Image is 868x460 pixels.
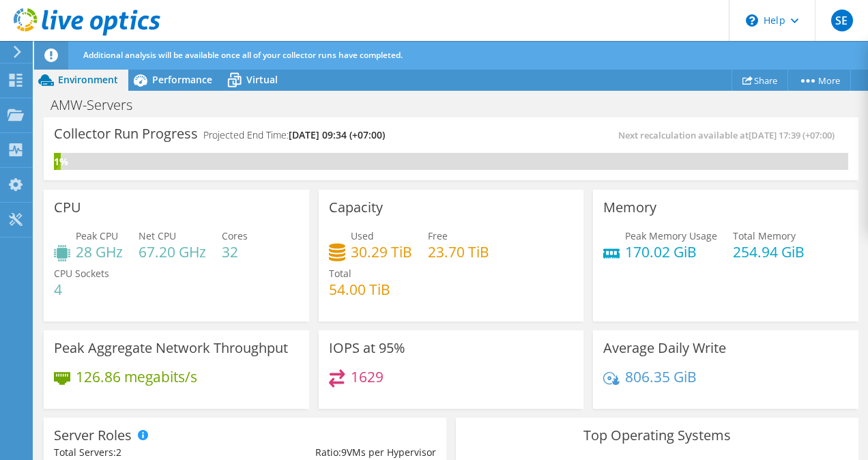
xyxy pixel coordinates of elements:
h4: 170.02 GiB [625,244,717,259]
span: Net CPU [139,229,176,242]
h4: 23.70 TiB [428,244,489,259]
a: More [787,70,851,91]
div: Ratio: VMs per Hypervisor [245,445,436,460]
h4: 126.86 megabits/s [76,369,197,384]
div: Total Servers: [54,445,245,460]
h4: Projected End Time: [203,128,385,143]
span: SE [831,10,853,31]
h3: IOPS at 95% [329,341,405,356]
span: Peak CPU [76,229,118,242]
h4: 806.35 GiB [625,369,697,384]
h4: 254.94 GiB [733,244,805,259]
span: Environment [58,73,118,86]
h3: Capacity [329,200,383,215]
span: Performance [152,73,212,86]
span: Peak Memory Usage [625,229,717,242]
h3: Peak Aggregate Network Throughput [54,341,288,356]
span: Used [351,229,374,242]
span: 2 [116,446,121,459]
h3: Average Daily Write [603,341,726,356]
span: Additional analysis will be available once all of your collector runs have completed. [83,49,403,61]
span: CPU Sockets [54,267,109,280]
span: [DATE] 09:34 (+07:00) [289,128,385,141]
h3: Memory [603,200,656,215]
span: Total [329,267,351,280]
span: Virtual [246,73,278,86]
svg: \n [746,14,758,27]
h4: 4 [54,282,109,297]
h3: Server Roles [54,428,132,443]
h4: 1629 [351,369,384,384]
span: Total Memory [733,229,796,242]
div: 1% [54,154,61,169]
span: 9 [341,446,347,459]
h3: Top Operating Systems [466,428,848,443]
span: [DATE] 17:39 (+07:00) [749,129,835,141]
h1: AMW-Servers [44,98,154,113]
h4: 67.20 GHz [139,244,206,259]
h4: 28 GHz [76,244,123,259]
h4: 32 [222,244,248,259]
a: Share [732,70,788,91]
h4: 30.29 TiB [351,244,412,259]
h3: CPU [54,200,81,215]
span: Next recalculation available at [618,129,841,141]
span: Free [428,229,448,242]
span: Cores [222,229,248,242]
h4: 54.00 TiB [329,282,390,297]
